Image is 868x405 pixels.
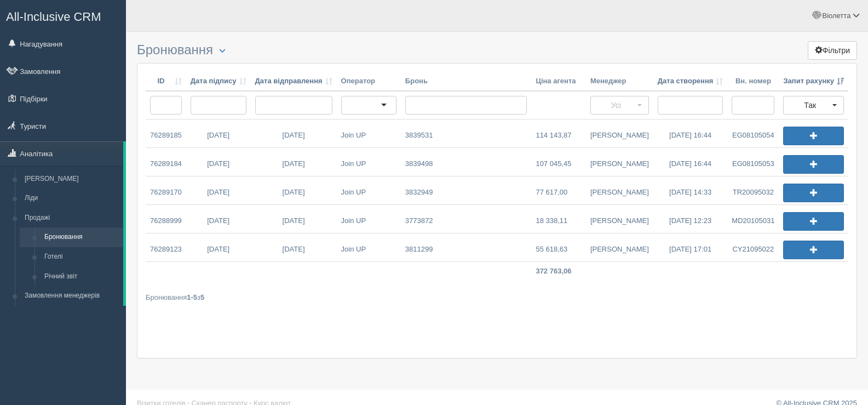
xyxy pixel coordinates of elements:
a: [DATE] [186,176,251,204]
a: 107 045,45 [531,148,585,176]
a: [DATE] 17:01 [653,233,728,261]
a: [DATE] [186,119,251,147]
a: [DATE] 12:23 [653,205,728,233]
a: 3773872 [401,205,532,233]
a: [DATE] [251,205,337,233]
a: 76288999 [146,205,186,233]
span: Віолетта [822,12,850,20]
a: 76289184 [146,148,186,176]
button: Усі [590,96,649,115]
a: All-Inclusive CRM [1,1,125,31]
a: CY21095022 [727,233,779,261]
a: [DATE] 16:44 [653,148,728,176]
a: Ліди [20,189,123,208]
a: 76289123 [146,233,186,261]
a: ID [150,76,182,87]
a: [PERSON_NAME] [20,169,123,189]
a: [DATE] [251,119,337,147]
a: Річний звіт [39,267,123,287]
a: [DATE] [251,233,337,261]
a: Дата підпису [191,76,246,87]
a: 76289185 [146,119,186,147]
a: 3839531 [401,119,532,147]
th: Оператор [337,72,401,92]
a: [DATE] 14:33 [653,176,728,204]
a: [PERSON_NAME] [586,148,653,176]
a: 3839498 [401,148,532,176]
button: Так [783,96,844,115]
a: Запит рахунку [783,76,844,87]
a: 76289170 [146,176,186,204]
a: Join UP [337,205,401,233]
a: 55 618,63 [531,233,585,261]
a: [DATE] [251,176,337,204]
div: Бронювання з [146,292,848,303]
a: [DATE] [186,205,251,233]
th: Ціна агента [531,72,585,92]
a: Продажі [20,208,123,228]
a: 3811299 [401,233,532,261]
button: Фільтри [808,41,857,60]
a: Замовлення менеджерів [20,286,123,306]
a: 77 617,00 [531,176,585,204]
a: TR20095032 [727,176,779,204]
a: EG08105053 [727,148,779,176]
a: Join UP [337,176,401,204]
b: 1-5 [187,293,197,301]
a: [DATE] 16:44 [653,119,728,147]
a: [PERSON_NAME] [586,119,653,147]
h3: Бронювання [137,43,857,58]
a: [DATE] [186,148,251,176]
a: 18 338,11 [531,205,585,233]
b: 5 [200,293,204,301]
th: Вн. номер [727,72,779,92]
th: Бронь [401,72,532,92]
span: Усі [597,100,635,111]
a: Join UP [337,119,398,147]
a: Join UP [337,148,401,176]
a: [PERSON_NAME] [586,233,653,261]
a: 114 143,87 [531,119,584,147]
a: Дата створення [658,76,723,87]
a: Дата відправлення [255,76,332,87]
a: EG08105054 [727,119,779,147]
a: [PERSON_NAME] [586,176,653,204]
a: [DATE] [186,233,251,261]
a: MD20105031 [727,205,779,233]
a: Готелі [39,247,123,267]
a: Бронювання [39,227,123,247]
span: Так [790,100,830,111]
a: [DATE] [251,148,337,176]
a: Join UP [337,233,401,261]
span: All-Inclusive CRM [6,10,101,24]
th: Менеджер [586,72,653,92]
a: [PERSON_NAME] [586,205,653,233]
td: 372 763,06 [531,262,585,281]
a: 3832949 [401,176,532,204]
